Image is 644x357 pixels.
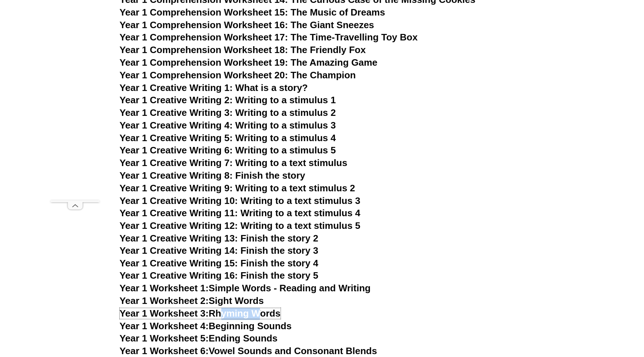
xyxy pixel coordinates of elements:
[120,107,336,118] a: Year 1 Creative Writing 3: Writing to a stimulus 2
[120,95,336,105] a: Year 1 Creative Writing 2: Writing to a stimulus 1
[120,82,308,93] a: Year 1 Creative Writing 1: What is a story?
[120,333,209,344] span: Year 1 Worksheet 5:
[120,70,356,80] a: Year 1 Comprehension Worksheet 20: The Champion
[524,275,644,357] iframe: Chat Widget
[120,321,292,332] a: Year 1 Worksheet 4:Beginning Sounds
[51,18,99,200] iframe: Advertisement
[120,321,209,332] span: Year 1 Worksheet 4:
[120,19,374,30] a: Year 1 Comprehension Worksheet 16: The Giant Sneezes
[120,44,366,55] a: Year 1 Comprehension Worksheet 18: The Friendly Fox
[120,308,209,319] span: Year 1 Worksheet 3:
[120,308,281,319] a: Year 1 Worksheet 3:Rhyming Words
[120,283,371,294] a: Year 1 Worksheet 1:Simple Words - Reading and Writing
[120,32,418,43] a: Year 1 Comprehension Worksheet 17: The Time-Travelling Toy Box
[120,270,319,281] a: Year 1 Creative Writing 16: Finish the story 5
[120,183,355,193] a: Year 1 Creative Writing 9: Writing to a text stimulus 2
[120,145,336,156] a: Year 1 Creative Writing 6: Writing to a stimulus 5
[120,233,319,244] a: Year 1 Creative Writing 13: Finish the story 2
[120,346,209,357] span: Year 1 Worksheet 6:
[120,245,319,256] a: Year 1 Creative Writing 14: Finish the story 3
[120,258,319,269] a: Year 1 Creative Writing 15: Finish the story 4
[120,195,361,206] a: Year 1 Creative Writing 10: Writing to a text stimulus 3
[120,333,278,344] a: Year 1 Worksheet 5:Ending Sounds
[120,170,306,181] a: Year 1 Creative Writing 8: Finish the story
[120,283,209,294] span: Year 1 Worksheet 1:
[120,296,264,306] a: Year 1 Worksheet 2:Sight Words
[120,57,378,68] a: Year 1 Comprehension Worksheet 19: The Amazing Game
[120,120,336,131] a: Year 1 Creative Writing 4: Writing to a stimulus 3
[120,220,361,231] a: Year 1 Creative Writing 12: Writing to a text stimulus 5
[120,157,347,168] a: Year 1 Creative Writing 7: Writing to a text stimulus
[120,208,361,218] a: Year 1 Creative Writing 11: Writing to a text stimulus 4
[120,346,377,357] a: Year 1 Worksheet 6:Vowel Sounds and Consonant Blends
[120,132,336,143] a: Year 1 Creative Writing 5: Writing to a stimulus 4
[120,7,385,18] a: Year 1 Comprehension Worksheet 15: The Music of Dreams
[120,296,209,306] span: Year 1 Worksheet 2:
